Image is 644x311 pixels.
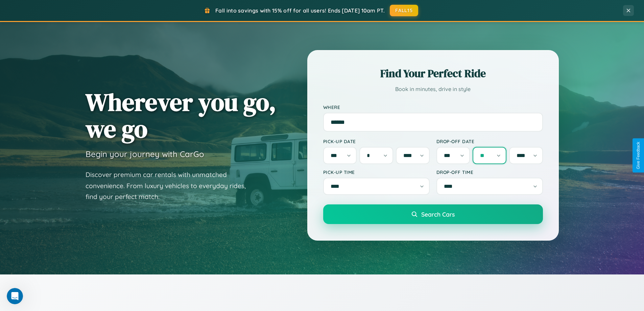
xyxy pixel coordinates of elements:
button: FALL15 [390,5,418,16]
p: Discover premium car rentals with unmatched convenience. From luxury vehicles to everyday rides, ... [86,169,255,202]
label: Drop-off Date [436,138,543,144]
button: Search Cars [323,204,543,224]
iframe: Intercom live chat [7,288,23,304]
label: Pick-up Time [323,169,430,175]
label: Drop-off Time [436,169,543,175]
h3: Begin your journey with CarGo [86,149,204,159]
h2: Find Your Perfect Ride [323,66,543,81]
div: Give Feedback [636,142,641,169]
p: Book in minutes, drive in style [323,84,543,94]
span: Fall into savings with 15% off for all users! Ends [DATE] 10am PT. [215,7,385,14]
label: Where [323,104,543,110]
label: Pick-up Date [323,138,430,144]
h1: Wherever you go, we go [86,89,276,142]
span: Search Cars [421,210,455,218]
